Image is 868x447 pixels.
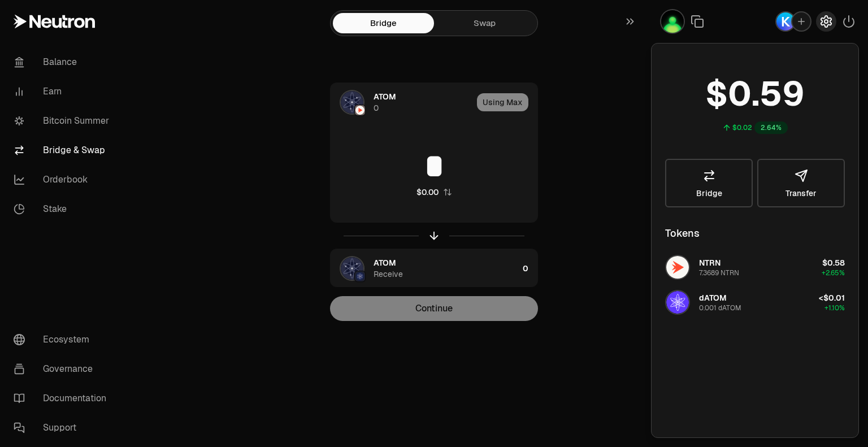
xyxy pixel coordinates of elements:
span: Bridge [696,189,722,197]
button: dATOM LogodATOM0.001 dATOM<$0.01+1.10% [658,285,852,319]
span: +1.10% [824,303,845,313]
a: Support [5,413,122,442]
a: Balance [5,47,122,77]
span: dATOM [699,293,727,303]
img: NTRN Logo [666,256,689,279]
img: ATOM Logo [341,257,363,280]
img: dATOM Logo [666,291,689,314]
a: Ecosystem [5,325,122,354]
span: +2.65% [822,268,845,277]
span: ATOM [374,257,396,268]
img: Neutron Logo [355,106,364,115]
span: NTRN [699,258,721,268]
a: Bridge & Swap [5,136,122,165]
a: Governance [5,354,122,384]
a: Earn [5,77,122,106]
a: Bitcoin Summer [5,106,122,136]
div: Receive [374,268,403,280]
div: Tokens [665,225,700,241]
button: NTRN LogoNTRN7.3689 NTRN$0.58+2.65% [658,250,852,284]
a: Documentation [5,384,122,413]
div: 0 [523,249,537,288]
a: Stake [5,194,122,224]
button: Transfer [757,159,845,207]
span: Transfer [785,189,817,197]
div: 0 [374,102,379,114]
button: main [660,9,685,34]
img: Cosmos Hub Logo [355,272,364,281]
button: Keplr [775,11,811,32]
div: 0.001 dATOM [699,303,741,313]
img: Keplr [776,12,795,31]
a: Orderbook [5,165,122,194]
div: $0.02 [732,123,752,132]
div: 7.3689 NTRN [699,268,739,277]
a: Swap [434,13,535,33]
div: ATOM LogoCosmos Hub LogoCosmos Hub LogoATOMReceive [331,249,518,288]
img: ATOM Logo [341,91,363,114]
button: ATOM LogoCosmos Hub LogoCosmos Hub LogoATOMReceive0 [331,249,537,288]
img: main [661,10,684,33]
span: $0.58 [822,258,845,268]
span: ATOM [374,91,396,102]
span: <$0.01 [819,293,845,303]
button: $0.00 [416,186,452,198]
div: 2.64% [754,121,788,134]
div: $0.00 [416,186,439,198]
div: ATOM LogoNeutron LogoNeutron LogoATOM0 [331,83,472,121]
a: Bridge [333,13,434,33]
a: Bridge [665,159,753,207]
